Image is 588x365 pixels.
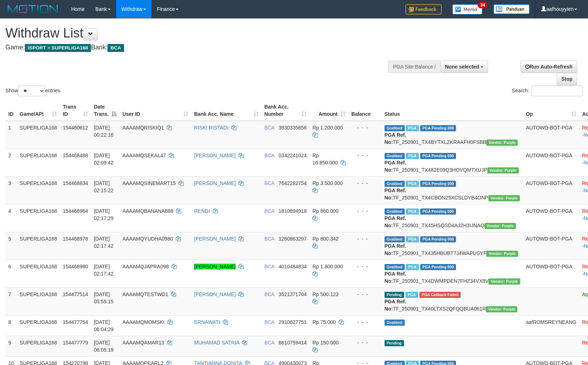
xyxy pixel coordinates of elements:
[63,153,88,158] span: 154468488
[94,125,114,138] span: [DATE] 00:22:16
[122,180,176,186] span: AAAAMQSINEMART15
[63,319,88,325] span: 154477754
[122,340,164,346] span: AAAAMQAMAR13
[94,291,114,304] span: [DATE] 05:55:15
[312,340,338,346] span: Rp 150.000
[5,44,385,51] h4: Game: Bank:
[278,319,307,325] span: Copy 2910627751 to clipboard
[94,236,114,249] span: [DATE] 02:17:42
[264,236,275,242] span: BCA
[385,132,406,145] b: PGA Ref. No:
[122,125,164,131] span: AAAAMQRISKIQ1
[264,125,275,131] span: BCA
[18,85,45,96] select: Showentries
[122,319,164,325] span: AAAAMQMOMSKI
[382,100,523,121] th: Status
[94,208,114,221] span: [DATE] 02:17:29
[487,167,519,173] span: Vendor URL: https://trx4.1velocity.biz
[5,204,17,232] td: 4
[385,236,405,242] span: Grabbed
[523,149,579,176] td: AUTOWD-BOT-PGA
[122,208,173,214] span: AAAAMQBANANA888
[194,180,236,186] a: [PERSON_NAME]
[278,208,307,214] span: Copy 1810894918 to clipboard
[486,251,518,257] span: Vendor URL: https://trx4.1velocity.biz
[420,208,456,215] span: PGA Pending
[63,291,88,297] span: 154477514
[5,149,17,176] td: 2
[5,315,17,336] td: 8
[351,207,379,215] div: - - -
[5,4,60,14] img: MOTION_logo.png
[191,100,261,121] th: Bank Acc. Name: activate to sort column ascending
[63,180,88,186] span: 154468834
[523,315,579,336] td: aafROMSREYNEANG
[17,287,60,315] td: SUPERLIGA168
[63,125,88,131] span: 154460612
[194,264,236,269] a: [PERSON_NAME]
[420,292,461,298] span: PGA Error
[493,4,530,14] img: panduan.png
[17,260,60,287] td: SUPERLIGA168
[17,149,60,176] td: SUPERLIGA168
[351,124,379,131] div: - - -
[382,287,523,315] td: TF_250901_TX40LTXS2QFQQBUA061R
[486,306,517,312] span: Vendor URL: https://trx4.1velocity.biz
[484,223,516,229] span: Vendor URL: https://trx4.1velocity.biz
[94,153,114,166] span: [DATE] 02:09:42
[385,125,405,131] span: Grabbed
[5,232,17,260] td: 5
[17,336,60,356] td: SUPERLIGA168
[63,340,88,346] span: 154477779
[94,180,114,193] span: [DATE] 02:15:22
[512,85,583,96] label: Search:
[310,100,348,121] th: Amount: activate to sort column ascending
[351,339,379,346] div: - - -
[5,121,17,149] td: 1
[385,243,406,256] b: PGA Ref. No:
[94,340,114,353] span: [DATE] 06:05:19
[264,180,275,186] span: BCA
[122,264,168,269] span: AAAAMQJAPRA098
[278,340,307,346] span: Copy 6610759414 to clipboard
[440,61,488,73] button: None selected
[17,176,60,204] td: SUPERLIGA168
[405,292,418,298] span: Marked by aafmaleo
[278,125,307,131] span: Copy 3930335656 to clipboard
[385,160,406,173] b: PGA Ref. No:
[122,153,166,158] span: AAAAMQSEKAL47
[312,236,338,242] span: Rp 800.342
[420,153,456,159] span: PGA Pending
[385,340,404,346] span: Pending
[351,291,379,298] div: - - -
[278,180,307,186] span: Copy 7642282754 to clipboard
[264,153,275,158] span: BCA
[264,291,275,297] span: BCA
[531,85,583,96] input: Search:
[406,153,418,159] span: Marked by aafnonsreyleab
[194,340,239,346] a: MUHAMAD SATRIA
[25,44,91,52] span: ISPORT > SUPERLIGA168
[122,236,173,242] span: AAAAMQYUDHA0980
[348,100,382,121] th: Balance
[63,208,88,214] span: 154468964
[312,125,343,131] span: Rp 1.200.000
[278,153,307,158] span: Copy 0342241024 to clipboard
[420,181,456,187] span: PGA Pending
[385,188,406,201] b: PGA Ref. No:
[17,315,60,336] td: SUPERLIGA168
[478,2,487,8] span: 34
[385,208,405,215] span: Grabbed
[5,85,60,96] label: Show entries
[194,291,236,297] a: [PERSON_NAME]
[5,336,17,356] td: 9
[264,319,275,325] span: BCA
[382,121,523,149] td: TF_250901_TX4BYTXLZKRAAFH0FSBB
[382,149,523,176] td: TF_250901_TX482E09Q3HOVQMTXUJP
[194,319,220,325] a: ERNAWATI
[420,125,456,131] span: PGA Pending
[486,140,518,146] span: Vendor URL: https://trx4.1velocity.biz
[278,291,307,297] span: Copy 3521371704 to clipboard
[119,100,191,121] th: User ID: activate to sort column ascending
[312,319,336,325] span: Rp 75.000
